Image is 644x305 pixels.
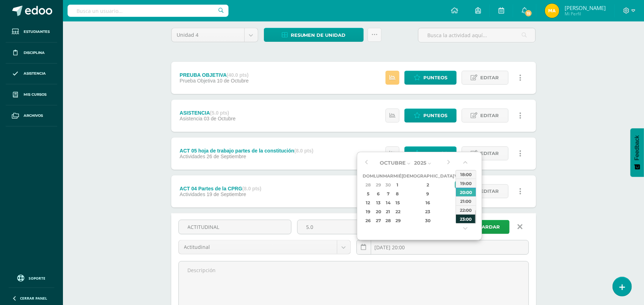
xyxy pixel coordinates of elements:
[455,216,461,225] div: 31
[207,154,246,159] span: 26 de Septiembre
[481,109,499,122] span: Editar
[456,179,476,187] div: 19:00
[6,42,57,64] a: Disciplina
[407,207,449,216] div: 23
[407,199,449,207] div: 16
[180,78,215,84] span: Prueba Objetiva
[375,181,382,189] div: 29
[384,216,392,225] div: 28
[481,71,499,84] span: Editar
[455,207,461,216] div: 24
[6,64,57,85] a: Asistencia
[364,181,373,189] div: 28
[180,72,249,78] div: PREUBA OBJETIVA
[481,185,499,198] span: Editar
[565,4,606,11] span: [PERSON_NAME]
[24,92,46,97] span: Mis cursos
[6,21,57,42] a: Estudiantes
[393,171,402,180] th: Mié
[394,190,400,198] div: 8
[423,71,447,84] span: Punteos
[404,146,457,160] a: Punteos
[242,186,261,191] strong: (8.0 pts)
[9,273,54,282] a: Soporte
[294,148,314,154] strong: (8.0 pts)
[6,105,57,126] a: Archivos
[6,84,57,105] a: Mis cursos
[374,171,383,180] th: Lun
[180,191,205,197] span: Actividades
[423,109,447,122] span: Punteos
[177,28,239,42] span: Unidad 4
[394,207,400,216] div: 22
[454,171,462,180] th: Vie
[384,207,392,216] div: 21
[364,216,373,225] div: 26
[456,196,476,205] div: 21:00
[404,71,457,85] a: Punteos
[455,199,461,207] div: 17
[418,28,535,42] input: Busca la actividad aquí...
[394,216,400,225] div: 29
[20,296,47,301] span: Cerrar panel
[172,28,258,42] a: Unidad 4
[179,240,350,254] a: Actitudinal
[184,240,331,254] span: Actitudinal
[180,154,205,159] span: Actividades
[357,240,529,254] input: Fecha de entrega
[455,190,461,198] div: 10
[227,72,249,78] strong: (40.0 pts)
[634,135,640,160] span: Feedback
[407,216,449,225] div: 30
[384,181,392,189] div: 30
[29,276,46,281] span: Soporte
[394,181,400,189] div: 1
[455,181,461,189] div: 3
[207,191,246,197] span: 19 de Septiembre
[364,190,373,198] div: 5
[545,4,559,18] img: 215b9c9539769b3c2cc1c8ca402366c2.png
[204,116,236,121] span: 03 de Octubre
[525,9,532,17] span: 15
[402,171,454,180] th: [DEMOGRAPHIC_DATA]
[423,147,447,160] span: Punteos
[407,190,449,198] div: 9
[180,116,202,121] span: Asistencia
[456,205,476,214] div: 22:00
[179,220,291,234] input: Título
[383,171,393,180] th: Mar
[380,160,405,166] span: Octubre
[384,190,392,198] div: 7
[457,220,510,234] button: Guardar
[456,170,476,179] div: 18:00
[24,113,43,119] span: Archivos
[264,28,364,42] a: Resumen de unidad
[24,71,46,76] span: Asistencia
[475,220,500,234] span: Guardar
[24,29,50,35] span: Estudiantes
[404,109,457,122] a: Punteos
[180,186,261,191] div: ACT 04 Partes de la CPRG
[456,214,476,223] div: 23:00
[180,148,313,154] div: ACT 05 hoja de trabajo partes de la constitución
[217,78,249,84] span: 10 de Octubre
[394,199,400,207] div: 15
[180,110,235,116] div: ASISTENCIA
[210,110,229,116] strong: (5.0 pts)
[384,199,392,207] div: 14
[291,29,346,42] span: Resumen de unidad
[375,199,382,207] div: 13
[364,207,373,216] div: 19
[456,187,476,196] div: 20:00
[407,181,449,189] div: 2
[414,160,426,166] span: 2025
[363,171,374,180] th: Dom
[481,147,499,160] span: Editar
[375,190,382,198] div: 6
[68,5,228,17] input: Busca un usuario...
[298,220,380,234] input: Puntos máximos
[24,50,45,56] span: Disciplina
[565,11,606,17] span: Mi Perfil
[364,199,373,207] div: 12
[375,207,382,216] div: 20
